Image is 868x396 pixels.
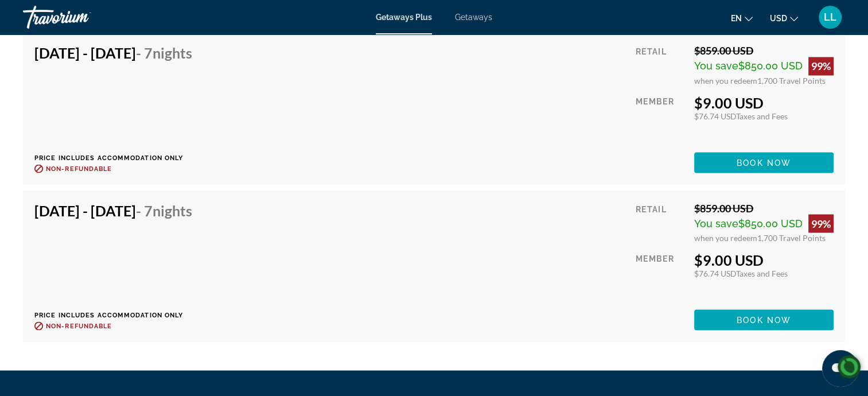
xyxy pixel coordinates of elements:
button: Book now [694,152,834,173]
div: Member [636,251,686,301]
span: Taxes and Fees [736,111,788,121]
span: LL [824,11,836,23]
button: Change language [731,10,753,26]
span: when you redeem [694,232,757,242]
div: $9.00 USD [694,251,834,268]
div: $76.74 USD [694,111,834,121]
a: Getaways [455,13,492,22]
div: Retail [636,44,686,85]
span: Non-refundable [46,165,112,172]
span: - 7 [136,44,192,61]
span: Nights [153,44,192,61]
h4: [DATE] - [DATE] [34,44,192,61]
span: 1,700 Travel Points [757,75,826,85]
a: Getaways Plus [376,13,432,22]
div: $9.00 USD [694,94,834,111]
span: USD [770,14,787,23]
span: - 7 [136,201,192,219]
span: You save [694,60,738,72]
span: $850.00 USD [738,60,803,72]
a: Travorium [23,2,138,32]
div: $859.00 USD [694,201,834,214]
button: User Menu [815,5,845,29]
div: Member [636,94,686,143]
span: 1,700 Travel Points [757,232,826,242]
div: 99% [808,57,834,75]
button: Book now [694,309,834,330]
span: Taxes and Fees [736,268,788,278]
div: $76.74 USD [694,268,834,278]
p: Price includes accommodation only [34,311,201,319]
button: Change currency [770,10,798,26]
iframe: Button to launch messaging window [822,350,859,387]
span: en [731,14,742,23]
span: Nights [153,201,192,219]
div: $859.00 USD [694,44,834,57]
span: Non-refundable [46,322,112,329]
h4: [DATE] - [DATE] [34,201,192,219]
span: $850.00 USD [738,217,803,229]
span: when you redeem [694,75,757,85]
p: Price includes accommodation only [34,154,201,161]
div: Retail [636,201,686,242]
div: 99% [808,214,834,232]
span: Book now [737,315,791,324]
span: Book now [737,158,791,167]
span: You save [694,217,738,229]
